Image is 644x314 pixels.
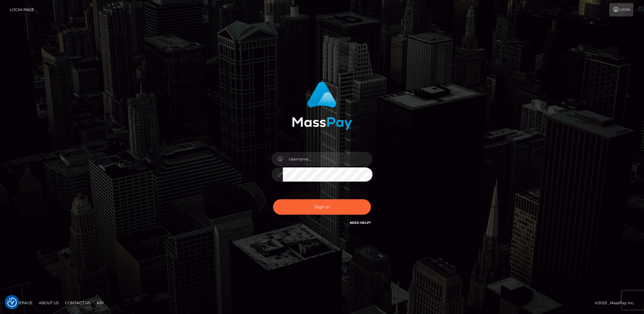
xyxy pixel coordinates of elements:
[595,299,639,306] div: © 2025 , MassPay Inc.
[36,298,61,308] a: About Us
[63,298,93,308] a: Contact Us
[10,3,34,16] a: Login Page
[94,298,106,308] a: API
[609,3,633,16] a: Login
[7,298,35,308] a: Homepage
[292,82,352,130] img: MassPay Login
[273,199,371,215] button: Sign in
[350,221,371,225] a: Need Help?
[7,298,17,307] img: Revisit consent button
[7,298,17,307] button: Consent Preferences
[283,152,373,166] input: Username...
